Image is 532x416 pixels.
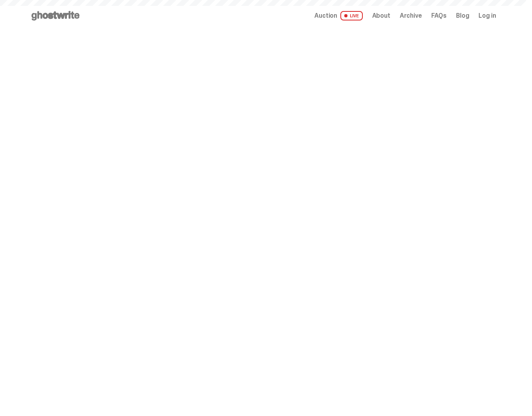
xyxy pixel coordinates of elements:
[400,13,422,19] a: Archive
[456,13,469,19] a: Blog
[314,13,337,19] span: Auction
[314,11,362,20] a: Auction LIVE
[431,13,447,19] a: FAQs
[340,11,363,20] span: LIVE
[372,13,390,19] a: About
[478,13,496,19] a: Log in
